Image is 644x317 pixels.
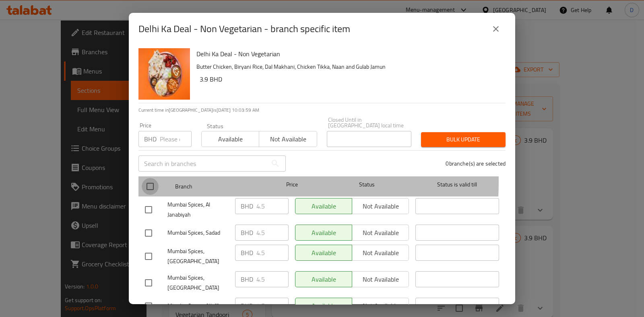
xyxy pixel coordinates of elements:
input: Please enter price [256,271,289,287]
button: Available [201,131,259,147]
p: BHD [241,201,253,211]
button: Bulk update [421,132,506,147]
button: Not available [259,131,317,147]
input: Search in branches [138,155,267,172]
input: Please enter price [256,245,289,261]
p: BHD [144,134,157,144]
input: Please enter price [256,225,289,241]
p: BHD [241,228,253,237]
button: close [486,19,506,39]
p: 0 branche(s) are selected [446,160,506,168]
p: Butter Chicken, Biryani Rice, Dal Makhani, Chicken Tikka, Naan and Gulab Jamun [196,62,499,72]
p: BHD [241,301,253,311]
span: Branch [175,182,259,192]
img: Delhi Ka Deal - Non Vegetarian [138,48,190,100]
span: Status is valid till [415,180,499,190]
h2: Delhi Ka Deal - Non Vegetarian - branch specific item [138,22,350,35]
span: Price [265,180,319,190]
span: Mumbai Spices, Al Janabiyah [167,200,229,220]
span: Not available [262,133,314,145]
input: Please enter price [160,131,192,147]
p: BHD [241,274,253,284]
span: Mumbai Spices, Sadad [167,228,229,238]
span: Bulk update [427,135,499,145]
input: Please enter price [256,198,289,214]
span: Mumbai Spices, [GEOGRAPHIC_DATA] [167,273,229,293]
input: Please enter price [256,298,289,314]
span: Mumbai Spices, AlJuffair [167,301,229,311]
span: Mumbai Spices, [GEOGRAPHIC_DATA] [167,246,229,266]
span: Available [205,133,256,145]
p: BHD [241,248,253,258]
h6: Delhi Ka Deal - Non Vegetarian [196,48,499,59]
h6: 3.9 BHD [200,74,499,85]
span: Status [325,180,409,190]
p: Current time in [GEOGRAPHIC_DATA] is [DATE] 10:03:59 AM [138,106,506,114]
